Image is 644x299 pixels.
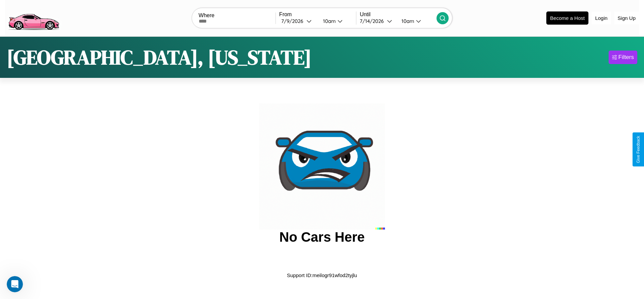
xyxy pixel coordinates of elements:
button: Become a Host [546,11,588,25]
button: Login [592,12,611,24]
p: Support ID: meilogr91wfod2tyjlu [287,271,357,280]
div: 7 / 14 / 2026 [360,18,387,24]
img: car [259,103,385,230]
div: 10am [320,18,337,24]
h2: No Cars Here [279,230,364,245]
button: 10am [318,18,356,25]
button: Filters [609,51,637,64]
div: 10am [398,18,416,24]
h1: [GEOGRAPHIC_DATA], [US_STATE] [7,43,312,71]
button: Sign Up [614,12,639,24]
button: 10am [396,18,437,25]
iframe: Intercom live chat [7,276,23,292]
div: Give Feedback [636,136,641,163]
label: From [279,11,356,18]
div: 7 / 9 / 2026 [281,18,307,24]
button: 7/9/2026 [279,18,318,25]
label: Where [199,12,276,19]
div: Filters [618,54,634,61]
label: Until [360,11,437,18]
img: logo [5,3,62,32]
